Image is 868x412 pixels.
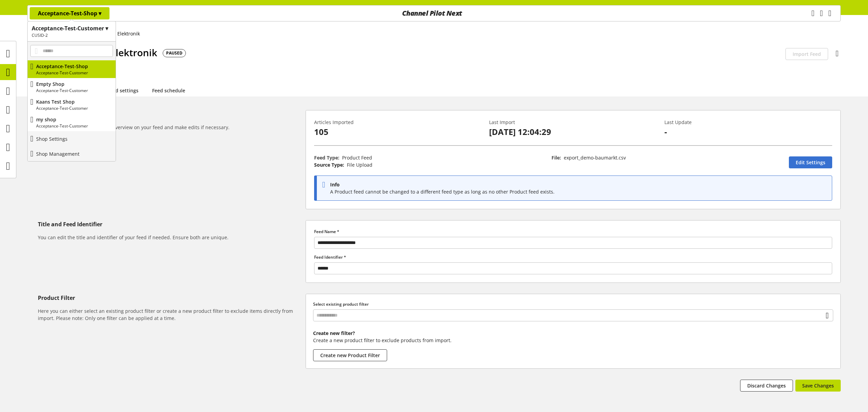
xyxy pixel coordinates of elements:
[38,234,303,241] h6: You can edit the title and identifier of your feed if needed. Ensure both are unique.
[664,119,832,126] p: Last Update
[36,135,68,142] p: Shop Settings
[28,146,116,161] a: Shop Management
[330,181,829,188] p: Info
[36,123,113,129] p: Acceptance-Test-Customer
[38,294,303,302] h5: Product Filter
[99,10,101,17] span: ▾
[747,382,786,389] span: Discard Changes
[166,50,182,56] span: PAUSED
[32,24,112,32] h1: Acceptance-Test-Customer ▾
[793,50,821,58] span: Import Feed
[320,352,380,359] span: Create new Product Filter
[313,330,355,336] b: Create new filter?
[664,126,832,138] p: -
[38,124,303,131] h6: You can review the summarized overview on your feed and make edits if necessary.
[152,87,185,94] a: Feed schedule
[32,32,112,39] h2: CUSID-2
[313,349,387,361] button: Create new Product Filter
[36,70,113,76] p: Acceptance-Test-Customer
[802,382,834,389] span: Save Changes
[740,380,793,392] button: Discard Changes
[342,154,372,161] span: Product Feed
[796,159,825,166] span: Edit Settings
[795,380,841,392] button: Save Changes
[489,126,657,138] p: [DATE] 12:04:29
[314,154,339,161] span: Feed Type:
[38,307,303,322] h6: Here you can either select an existing product filter or create a new product filter to exclude i...
[564,154,626,161] span: export_demo-baumarkt.csv
[28,131,116,146] a: Shop Settings
[313,337,833,344] p: Create a new product filter to exclude products from import.
[314,162,344,168] span: Source Type:
[38,220,303,228] h5: Title and Feed Identifier
[38,9,101,17] p: Acceptance-Test-Shop
[330,188,829,195] p: A Product feed cannot be changed to a different feed type as long as no other Product feed exists.
[36,88,113,94] p: Acceptance-Test-Customer
[36,63,113,70] p: Acceptance-Test-Shop
[789,156,832,168] a: Edit Settings
[314,254,346,260] span: Feed Identifier *
[36,116,113,123] p: my shop
[489,119,657,126] p: Last Import
[314,229,339,234] span: Feed Name *
[551,154,561,161] span: File:
[38,110,303,118] h5: Feed Summary
[36,80,113,88] p: Empty Shop
[36,150,79,157] p: Shop Management
[36,105,113,111] p: Acceptance-Test-Customer
[314,126,482,138] p: 105
[785,48,828,60] button: Import Feed
[313,301,833,307] label: Select existing product filter
[36,98,113,105] p: Kaans Test Shop
[347,162,372,168] span: File Upload
[27,5,841,21] nav: main navigation
[314,119,482,126] p: Articles Imported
